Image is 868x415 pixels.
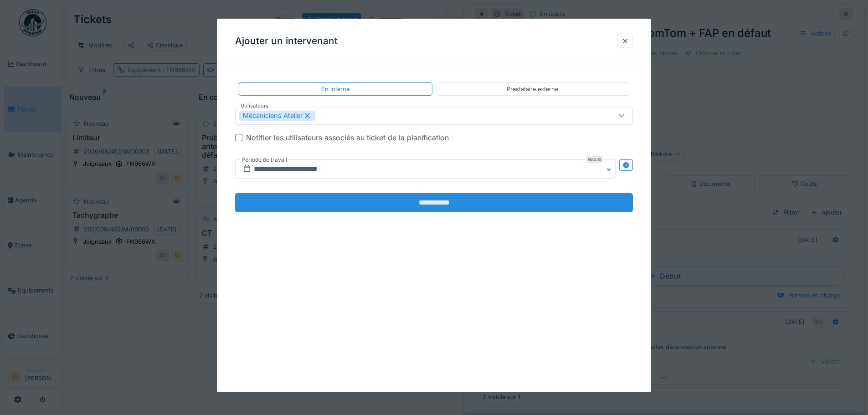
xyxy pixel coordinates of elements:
[239,102,270,110] label: Utilisateurs
[239,111,315,121] div: Mécaniciens Atelier
[246,132,449,143] div: Notifier les utilisateurs associés au ticket de la planification
[235,36,338,47] h3: Ajouter un intervenant
[321,85,349,93] div: En interne
[606,159,616,179] button: Close
[507,85,558,93] div: Prestataire externe
[586,156,603,163] div: Requis
[241,155,288,165] label: Période de travail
